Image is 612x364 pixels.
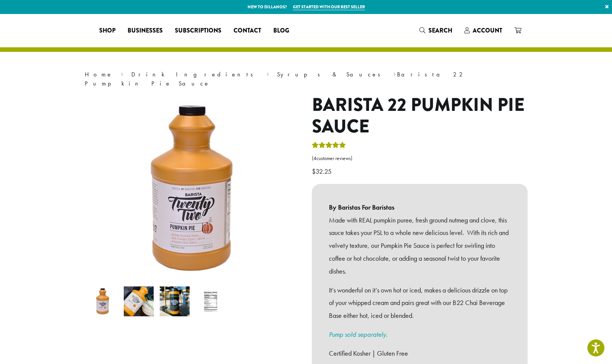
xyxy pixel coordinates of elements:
a: Search [413,24,458,37]
p: Made with REAL pumpkin puree, fresh ground nutmeg and clove, this sauce takes your PSL to a whole... [329,214,511,278]
b: By Baristas For Baristas [329,201,511,214]
a: Home [85,70,113,78]
a: Shop [93,25,121,37]
span: › [266,67,269,79]
p: Certified Kosher | Gluten Free [329,347,511,360]
span: Shop [99,26,115,36]
nav: Breadcrumb [85,70,528,88]
span: 4 [313,155,316,162]
span: Subscriptions [175,26,221,36]
img: Barista 22 Pumpkin Pie Sauce - Image 2 [124,286,154,316]
span: Search [428,26,452,35]
span: › [121,67,123,79]
span: Blog [273,26,289,36]
a: Syrups & Sauces [277,70,385,78]
a: Drink Ingredients [131,70,258,78]
div: Rated 5.00 out of 5 [312,141,346,152]
p: It’s wonderful on it’s own hot or iced, makes a delicious drizzle on top of your whipped cream an... [329,284,511,322]
bdi: 32.25 [312,167,333,176]
a: (4customer reviews) [312,155,528,162]
span: Contact [234,26,261,36]
a: Pump sold separately. [329,330,388,339]
span: Businesses [128,26,163,36]
h1: Barista 22 Pumpkin Pie Sauce [312,94,528,138]
img: Barista 22 Pumpkin Pie Sauce - Image 3 [160,286,190,316]
a: Get started with our best seller [293,4,365,10]
span: $ [312,167,316,176]
span: › [393,67,396,79]
img: Barista 22 Pumpkin Pie Sauce - Image 4 [196,286,226,316]
span: Account [473,26,502,35]
img: Barista 22 Pumpkin Pie Sauce [88,286,118,316]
